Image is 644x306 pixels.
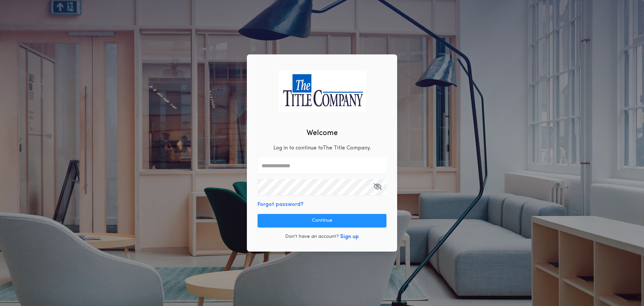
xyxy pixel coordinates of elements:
[258,201,304,209] button: Forgot password?
[285,233,339,240] p: Don't have an account?
[307,128,338,139] h2: Welcome
[273,144,371,152] p: Log in to continue to The Title Company .
[258,214,386,227] button: Continue
[278,70,366,112] img: logo
[340,233,359,241] button: Sign up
